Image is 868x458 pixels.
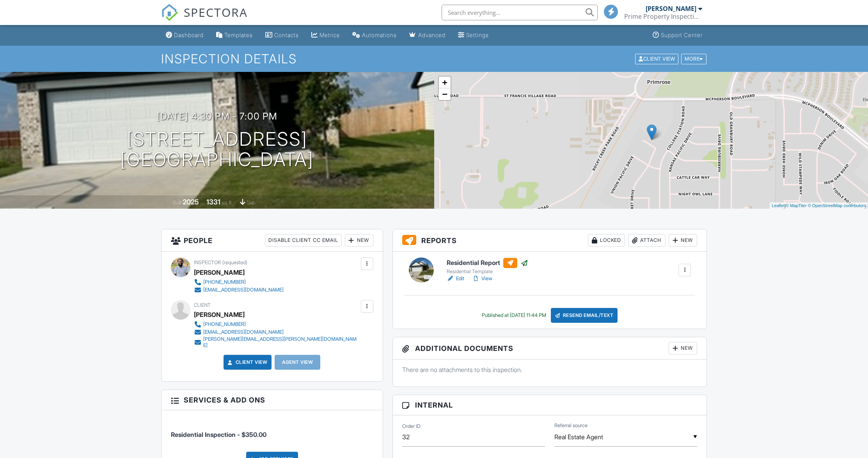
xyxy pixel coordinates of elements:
div: [EMAIL_ADDRESS][DOMAIN_NAME] [203,287,284,293]
input: Search everything... [442,5,598,20]
h3: Additional Documents [393,337,707,360]
div: Resend Email/Text [551,308,618,323]
div: 1331 [206,198,220,206]
a: [PHONE_NUMBER] [194,278,284,286]
div: 2025 [183,198,199,206]
div: [PERSON_NAME] [194,309,245,320]
div: Templates [224,32,253,38]
span: SPECTORA [184,4,248,20]
a: Edit [447,275,464,283]
a: Automations (Basic) [349,28,400,43]
div: [PHONE_NUMBER] [203,279,246,285]
h3: Reports [393,229,707,252]
label: Referral source [554,422,588,429]
a: [PHONE_NUMBER] [194,320,359,328]
a: Zoom in [439,77,451,88]
div: | [770,202,868,209]
h1: Inspection Details [161,52,707,66]
div: Residential Template [447,268,528,275]
a: View [472,275,492,283]
a: Settings [455,28,492,43]
div: Contacts [274,32,299,38]
div: New [345,234,373,247]
span: Client [194,302,211,308]
h3: People [162,229,383,252]
span: Built [173,200,181,206]
div: Disable Client CC Email [265,234,342,247]
a: [EMAIL_ADDRESS][DOMAIN_NAME] [194,328,359,336]
div: Prime Property Inspections [624,13,702,20]
div: [PERSON_NAME][EMAIL_ADDRESS][PERSON_NAME][DOMAIN_NAME] [203,336,359,349]
span: slab [247,200,255,206]
div: Attach [628,234,666,247]
div: Settings [466,32,489,38]
h1: [STREET_ADDRESS] [GEOGRAPHIC_DATA] [120,129,314,170]
a: [EMAIL_ADDRESS][DOMAIN_NAME] [194,286,284,294]
a: Advanced [406,28,449,43]
p: There are no attachments to this inspection. [402,365,698,374]
div: Published at [DATE] 11:44 PM [482,312,546,318]
div: Support Center [661,32,703,38]
label: Order ID [402,423,421,430]
h3: Internal [393,395,707,415]
a: © MapTiler [786,203,807,208]
a: Templates [213,28,256,43]
a: Leaflet [772,203,785,208]
a: Metrics [308,28,343,43]
div: Locked [588,234,625,247]
div: [PERSON_NAME] [646,5,696,13]
div: Advanced [418,32,446,38]
a: [PERSON_NAME][EMAIL_ADDRESS][PERSON_NAME][DOMAIN_NAME] [194,336,359,349]
div: Dashboard [174,32,204,38]
div: [PERSON_NAME] [194,267,245,278]
a: Zoom out [439,88,451,100]
a: Dashboard [163,28,207,43]
h3: [DATE] 4:30 pm - 7:00 pm [157,111,277,122]
div: New [669,342,697,354]
a: Contacts [262,28,302,43]
h6: Residential Report [447,258,528,268]
div: [PHONE_NUMBER] [203,321,246,327]
span: (requested) [222,259,247,265]
div: Metrics [320,32,340,38]
a: SPECTORA [161,11,248,27]
span: Residential Inspection - $350.00 [171,431,266,438]
a: © OpenStreetMap contributors [808,203,866,208]
span: sq. ft. [222,200,233,206]
li: Service: Residential Inspection [171,416,373,445]
div: [EMAIL_ADDRESS][DOMAIN_NAME] [203,329,284,335]
a: Support Center [650,28,706,43]
img: The Best Home Inspection Software - Spectora [161,4,178,21]
a: Client View [226,358,268,366]
a: Client View [634,55,680,61]
a: Residential Report Residential Template [447,258,528,275]
div: Client View [635,54,678,64]
div: Automations [362,32,397,38]
div: More [681,54,706,64]
h3: Services & Add ons [162,390,383,410]
span: Inspector [194,259,221,265]
div: New [669,234,697,247]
